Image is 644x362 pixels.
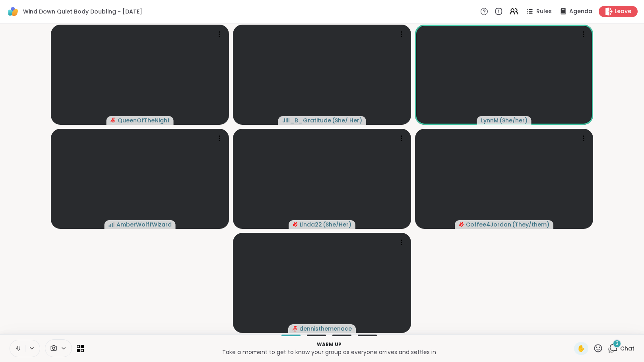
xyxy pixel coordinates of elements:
[293,222,298,227] span: audio-muted
[300,221,322,228] span: Linda22
[323,221,351,228] span: ( She/Her )
[111,118,116,123] span: audio-muted
[332,116,362,124] span: ( She/ Her )
[89,341,569,348] p: Warm up
[569,8,592,15] span: Agenda
[118,116,170,124] span: QueenOfTheNight
[89,348,569,356] p: Take a moment to get to know your group as everyone arrives and settles in
[616,340,619,347] span: 3
[292,326,298,331] span: audio-muted
[577,344,585,353] span: ✋
[466,221,511,228] span: Coffee4Jordan
[481,116,499,124] span: LynnM
[620,345,634,352] span: Chat
[116,221,172,228] span: AmberWolffWizard
[282,116,331,124] span: Jill_B_Gratitude
[499,116,528,124] span: ( She/her )
[299,325,352,333] span: dennisthemenace
[6,5,20,18] img: ShareWell Logomark
[23,8,142,15] span: Wind Down Quiet Body Doubling - [DATE]
[459,222,464,227] span: audio-muted
[615,8,631,15] span: Leave
[512,221,549,228] span: ( They/them )
[536,8,552,15] span: Rules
